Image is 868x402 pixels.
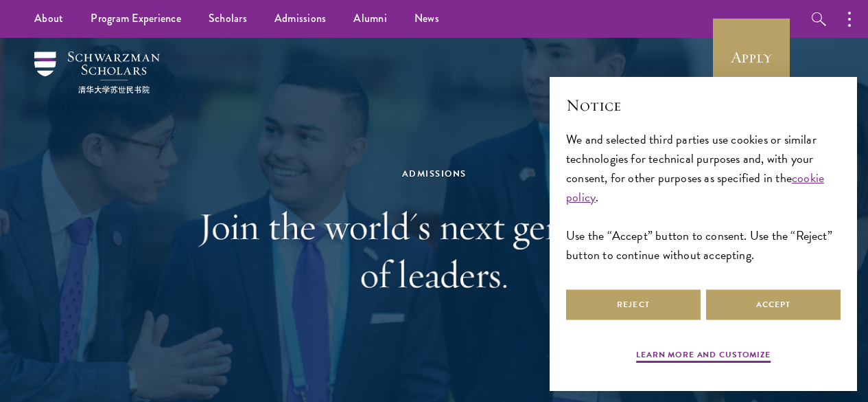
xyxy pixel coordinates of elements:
img: Schwarzman Scholars [34,52,160,93]
button: Learn more and customize [636,348,771,365]
a: cookie policy [566,168,824,206]
button: Accept [706,289,841,320]
h2: Notice [566,93,841,117]
h1: Join the world's next generation of leaders. [198,202,671,298]
a: Apply [713,19,790,96]
div: We and selected third parties use cookies or similar technologies for technical purposes and, wit... [566,130,841,265]
button: Reject [566,289,701,320]
div: Admissions [198,166,671,181]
